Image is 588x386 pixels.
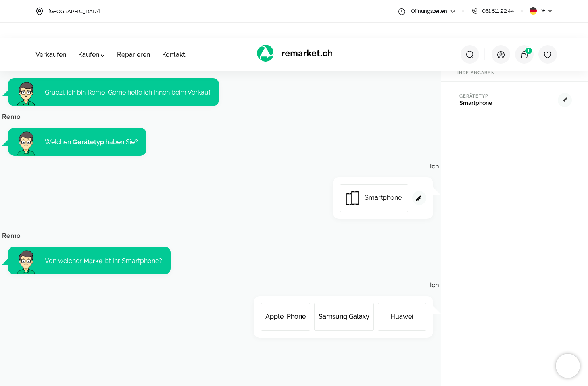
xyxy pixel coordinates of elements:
[2,112,146,128] p: Remo
[544,50,552,58] a: heart-icon
[35,7,44,15] img: Standort
[530,7,537,15] img: de.svg
[459,99,572,107] li: Smartphone
[261,303,310,331] button: Apple iPhone
[248,280,439,296] p: Ich
[117,51,150,58] a: Reparieren
[45,257,162,265] span: Von welcher ist Ihr ?
[45,89,211,96] span: Grüezi, ich bin Remo. Gerne helfe ich Ihnen beim Verkauf
[346,191,359,205] img: iPhone_7_black.svg
[556,354,580,378] iframe: Brevo live chat
[340,184,408,212] button: Smartphone
[122,257,159,265] span: Smartphone
[520,50,528,58] a: cart-icon1
[398,7,406,15] img: Öffnungszeiten
[471,7,479,15] img: Telefon
[482,8,514,15] span: 061 511 22 44
[327,162,439,177] p: Ich
[83,257,103,265] span: Marke
[48,8,100,15] span: [GEOGRAPHIC_DATA]
[78,51,105,58] a: Kaufen
[2,231,171,247] p: Remo
[525,47,533,55] span: 1
[45,138,138,146] span: Welchen haben Sie?
[378,303,426,331] button: Huawei
[314,303,374,331] button: Samsung Galaxy
[539,7,546,15] span: DE
[459,94,572,99] h6: Gerätetyp
[35,51,66,58] a: Verkaufen
[497,51,505,59] img: user-icon
[365,193,402,203] span: Smartphone
[544,51,552,59] img: heart-icon
[162,51,186,58] a: Kontakt
[520,51,528,59] img: cart-icon
[411,8,447,15] span: Öffnungszeiten
[73,138,104,146] span: Gerätetyp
